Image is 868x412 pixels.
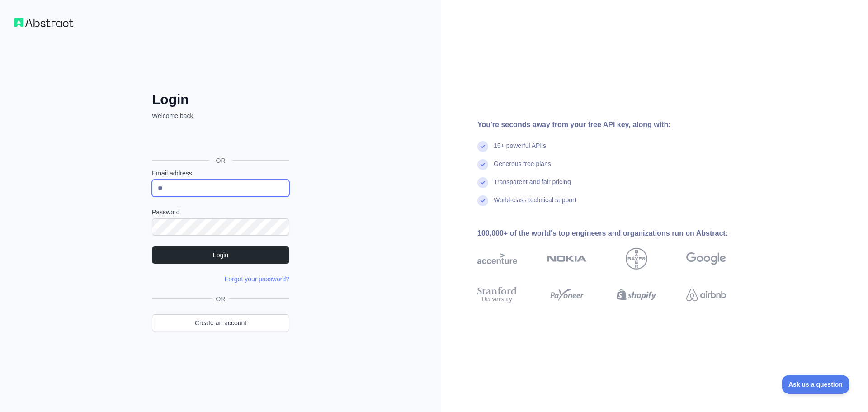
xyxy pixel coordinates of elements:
[686,248,726,270] img: google
[477,248,517,270] img: accenture
[494,195,576,213] div: World-class technical support
[4,51,55,58] a: Enable Validation
[152,314,289,331] a: Create an account
[494,159,551,177] div: Generous free plans
[152,111,289,120] p: Welcome back
[147,130,292,150] iframe: Sign in with Google Button
[477,228,755,239] div: 100,000+ of the world's top engineers and organizations run on Abstract:
[686,285,726,305] img: airbnb
[152,91,289,108] h2: Login
[477,285,517,305] img: stanford university
[14,18,73,27] img: Workflow
[152,208,289,217] label: Password
[225,275,289,283] a: Forgot your password?
[477,141,488,152] img: check mark
[152,169,289,178] label: Email address
[547,248,587,270] img: nokia
[209,156,233,165] span: OR
[477,159,488,170] img: check mark
[477,177,488,188] img: check mark
[477,119,755,130] div: You're seconds away from your free API key, along with:
[477,195,488,206] img: check mark
[152,246,289,264] button: Login
[617,285,656,305] img: shopify
[4,4,132,12] p: Analytics Inspector 1.7.0
[212,294,229,303] span: OR
[494,141,546,159] div: 15+ powerful API's
[494,177,571,195] div: Transparent and fair pricing
[547,285,587,305] img: payoneer
[782,375,850,394] iframe: Toggle Customer Support
[4,22,132,36] h5: Bazaarvoice Analytics content is not detected on this page.
[626,248,647,270] img: bayer
[4,51,55,58] abbr: Enabling validation will send analytics events to the Bazaarvoice validation service. If an event...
